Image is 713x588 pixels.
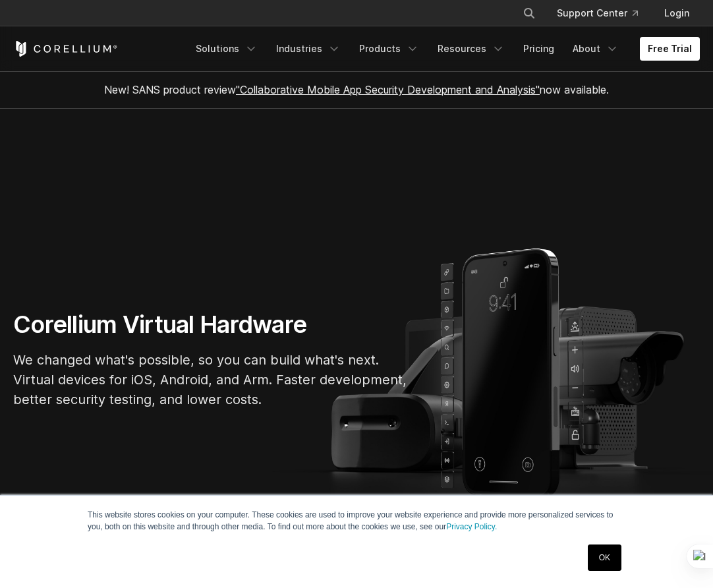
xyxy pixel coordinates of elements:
p: This website stores cookies on your computer. These cookies are used to improve your website expe... [88,509,625,533]
a: OK [588,544,621,571]
a: Support Center [546,1,648,25]
a: Pricing [515,37,562,61]
a: Login [654,1,700,25]
a: Privacy Policy. [446,522,497,531]
button: Search [517,1,541,25]
h1: Corellium Virtual Hardware [13,310,409,339]
a: Corellium Home [13,41,118,57]
div: Navigation Menu [507,1,700,25]
a: Solutions [188,37,266,61]
a: Industries [268,37,349,61]
a: About [565,37,627,61]
a: Resources [430,37,513,61]
p: We changed what's possible, so you can build what's next. Virtual devices for iOS, Android, and A... [13,350,409,409]
div: Navigation Menu [188,37,700,61]
a: Products [351,37,427,61]
span: New! SANS product review now available. [104,83,609,96]
a: Free Trial [640,37,700,61]
a: "Collaborative Mobile App Security Development and Analysis" [236,83,540,96]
